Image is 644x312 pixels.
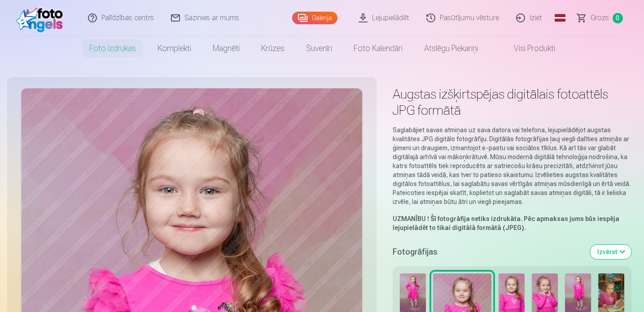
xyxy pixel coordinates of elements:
a: Magnēti [202,36,250,61]
a: Foto izdrukas [79,36,147,61]
a: Visi produkti [489,36,566,61]
strong: UZMANĪBU ! [393,215,429,222]
button: Izvērst [590,245,631,259]
img: /fa1 [16,4,68,32]
a: Krūzes [250,36,295,61]
strong: Šī fotogrāfija netiks izdrukāta. Pēc apmaksas jums būs iespēja lejupielādēt to tikai digitālā for... [393,215,619,231]
p: Saglabājiet savas atmiņas uz sava datora vai telefona, lejupielādējot augstas kvalitātes JPG digi... [393,126,632,206]
h5: Fotogrāfijas [393,246,583,258]
a: Galerija [292,12,337,24]
a: Foto kalendāri [343,36,413,61]
span: Grozs [591,13,609,23]
span: 0 [613,13,623,23]
a: Suvenīri [295,36,343,61]
a: Komplekti [147,36,202,61]
a: Atslēgu piekariņi [413,36,489,61]
h1: Augstas izšķirtspējas digitālais fotoattēls JPG formātā [393,86,632,118]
